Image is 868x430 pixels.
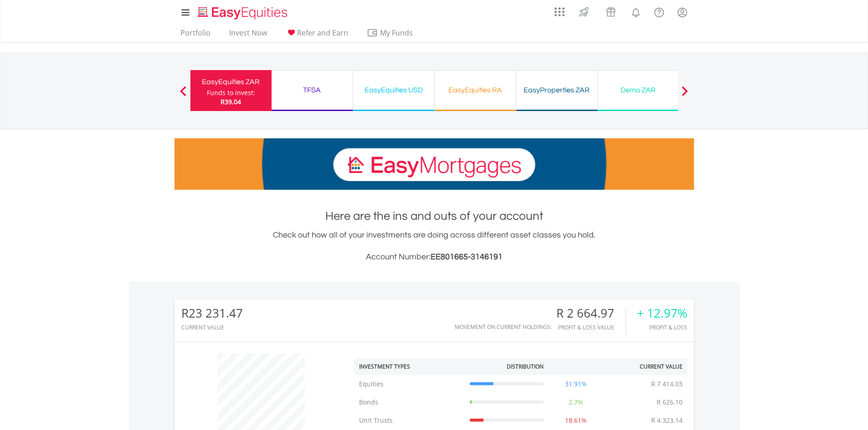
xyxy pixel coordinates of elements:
[181,307,243,320] div: R23 231.47
[603,84,673,96] div: Demo ZAR
[637,324,687,330] div: Profit & Loss
[354,375,465,393] td: Equities
[555,7,565,17] img: grid-menu-icon.svg
[597,2,624,19] a: Vouchers
[637,307,687,320] div: + 12.97%
[522,84,592,96] div: EasyProperties ZAR
[624,2,647,20] a: Notifications
[226,28,271,42] a: Invest Now
[175,208,694,224] h1: Here are the ins and outs of your account
[652,393,687,411] td: R 626.10
[194,2,291,20] a: Home page
[282,28,352,42] a: Refer and Earn
[556,307,626,320] div: R 2 664.97
[277,84,347,96] div: TFSA
[196,5,291,20] img: EasyEquities_Logo.png
[647,411,687,430] td: R 4 323.14
[221,97,241,106] span: R39.04
[556,324,626,330] div: Profit & Loss Value
[175,251,694,263] h3: Account Number:
[440,84,510,96] div: EasyEquities RA
[175,138,694,190] img: EasyMortage Promotion Banner
[671,2,694,22] a: My Profile
[548,375,604,393] td: 31.91%
[576,5,591,19] img: thrive-v2.svg
[455,324,552,330] div: Movement on Current Holdings:
[354,358,465,375] th: Investment Types
[549,2,570,17] a: AppsGrid
[367,27,426,39] span: My Funds
[431,253,503,261] span: EE801665-3146191
[297,28,348,38] span: Refer and Earn
[359,84,429,96] div: EasyEquities USD
[174,91,192,100] button: Previous
[181,324,243,330] div: CURRENT VALUE
[207,88,255,97] div: Funds to invest:
[676,91,694,100] button: Next
[354,393,465,411] td: Bonds
[354,411,465,430] td: Unit Trusts
[647,2,671,20] a: FAQ's and Support
[196,76,266,88] div: EasyEquities ZAR
[604,358,687,375] th: Current Value
[548,393,604,411] td: 2.7%
[603,5,618,19] img: vouchers-v2.svg
[548,411,604,430] td: 18.61%
[647,375,687,393] td: R 7 414.03
[175,229,694,263] div: Check out how all of your investments are doing across different asset classes you hold.
[507,363,544,370] div: Distribution
[177,28,214,42] a: Portfolio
